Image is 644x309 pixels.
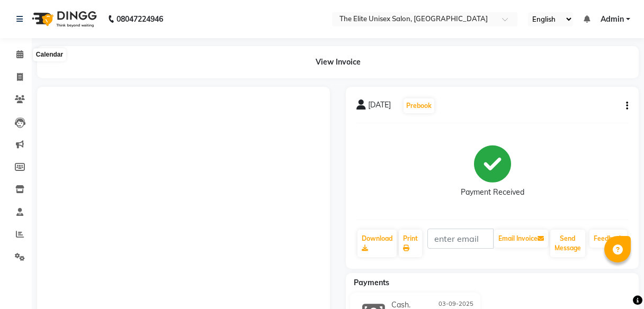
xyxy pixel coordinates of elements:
span: [DATE] [368,99,391,114]
input: enter email [427,229,494,249]
iframe: chat widget [600,267,633,298]
span: Admin [601,14,624,25]
a: Feedback [589,230,627,248]
span: Payments [354,278,389,287]
button: Prebook [404,98,434,113]
b: 08047224946 [117,4,163,34]
div: View Invoice [37,46,639,78]
button: Send Message [550,230,585,257]
img: logo [27,4,100,34]
a: Print [399,230,422,257]
div: Calendar [33,49,66,61]
a: Download [357,230,397,257]
div: Payment Received [461,187,524,198]
button: Email Invoice [494,230,548,248]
